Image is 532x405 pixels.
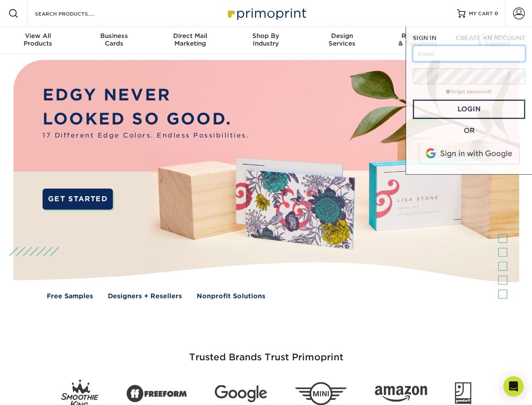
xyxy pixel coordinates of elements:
[197,292,265,301] a: Nonprofit Solutions
[228,32,304,47] div: Industry
[469,10,493,17] span: MY CART
[43,83,249,107] p: EDGY NEVER
[152,27,228,54] a: Direct MailMarketing
[413,35,436,41] span: SIGN IN
[215,385,267,402] img: Google
[2,379,72,402] iframe: Google Customer Reviews
[228,32,304,40] span: Shop By
[43,107,249,131] p: LOOKED SO GOOD.
[76,32,152,47] div: Cards
[446,89,492,94] a: forgot password?
[380,32,456,40] span: Resources
[224,4,308,22] img: Primoprint
[455,382,471,405] img: Goodwill
[304,32,380,47] div: Services
[76,27,152,54] a: BusinessCards
[413,46,525,62] input: Email
[108,292,182,301] a: Designers + Resellers
[20,332,513,373] h3: Trusted Brands Trust Primoprint
[380,27,456,54] a: Resources& Templates
[456,35,525,41] span: CREATE AN ACCOUNT
[228,27,304,54] a: Shop ByIndustry
[413,126,525,136] div: OR
[43,189,113,210] a: GET STARTED
[152,32,228,40] span: Direct Mail
[34,8,116,19] input: SEARCH PRODUCTS.....
[152,32,228,47] div: Marketing
[304,32,380,40] span: Design
[503,376,524,397] div: Open Intercom Messenger
[413,100,525,119] a: Login
[304,27,380,54] a: DesignServices
[76,32,152,40] span: Business
[47,292,93,301] a: Free Samples
[380,32,456,47] div: & Templates
[375,386,427,402] img: Amazon
[43,131,249,140] span: 17 Different Edge Colors. Endless Possibilities.
[495,11,498,16] span: 0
